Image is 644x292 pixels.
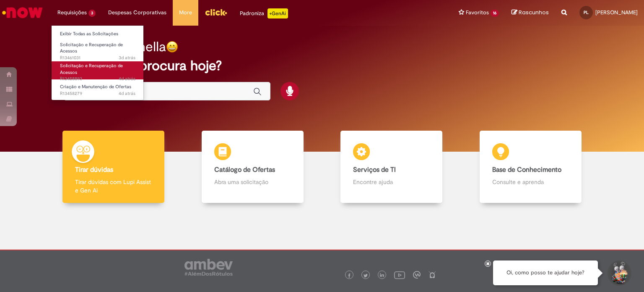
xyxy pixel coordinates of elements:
img: click_logo_yellow_360x200.png [205,6,227,18]
span: 4d atrás [119,90,135,97]
span: R13458279 [60,90,135,97]
b: Tirar dúvidas [75,166,113,174]
button: Iniciar Conversa de Suporte [606,260,631,286]
a: Serviços de TI Encontre ajuda [322,131,461,203]
h2: O que você procura hoje? [64,58,581,73]
span: Criação e Manutenção de Ofertas [60,84,131,90]
p: Consulte e aprenda [492,178,569,186]
b: Catálogo de Ofertas [214,166,275,174]
span: Requisições [57,8,87,17]
span: Favoritos [466,8,489,17]
div: Oi, como posso te ajudar hoje? [493,260,598,285]
b: Base de Conhecimento [492,166,561,174]
span: Rascunhos [519,8,549,16]
span: R13461031 [60,55,135,61]
img: logo_footer_linkedin.png [380,273,384,278]
b: Serviços de TI [353,166,396,174]
img: logo_footer_youtube.png [394,269,405,280]
p: +GenAi [267,8,288,18]
img: logo_footer_naosei.png [428,271,436,279]
div: Padroniza [240,8,288,18]
a: Base de Conhecimento Consulte e aprenda [461,131,600,203]
time: 28/08/2025 14:33:49 [119,90,135,97]
ul: Requisições [51,25,144,100]
a: Aberto R13458893 : Solicitação e Recuperação de Acessos [52,61,144,79]
span: 3d atrás [119,55,135,61]
span: 4d atrás [119,76,135,82]
span: Solicitação e Recuperação de Acessos [60,42,123,55]
span: Despesas Corporativas [108,8,166,17]
span: Solicitação e Recuperação de Acessos [60,63,123,76]
p: Encontre ajuda [353,178,430,186]
p: Abra uma solicitação [214,178,291,186]
a: Rascunhos [512,9,549,17]
img: happy-face.png [166,41,178,53]
time: 28/08/2025 15:56:16 [119,76,135,82]
img: ServiceNow [1,4,44,21]
a: Exibir Todas as Solicitações [52,29,144,39]
img: logo_footer_ambev_rotulo_gray.png [184,259,233,276]
p: Tirar dúvidas com Lupi Assist e Gen Ai [75,178,152,195]
a: Aberto R13461031 : Solicitação e Recuperação de Acessos [52,40,144,58]
span: R13458893 [60,76,135,82]
time: 29/08/2025 09:20:30 [119,55,135,61]
a: Catálogo de Ofertas Abra uma solicitação [183,131,322,203]
span: 16 [491,10,499,17]
img: logo_footer_twitter.png [364,274,368,278]
img: logo_footer_workplace.png [413,271,421,279]
a: Aberto R13458279 : Criação e Manutenção de Ofertas [52,82,144,98]
img: logo_footer_facebook.png [347,274,351,278]
span: [PERSON_NAME] [595,9,638,16]
span: 3 [88,10,96,17]
span: More [179,8,192,17]
a: Tirar dúvidas Tirar dúvidas com Lupi Assist e Gen Ai [44,131,183,203]
span: PL [584,10,589,15]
